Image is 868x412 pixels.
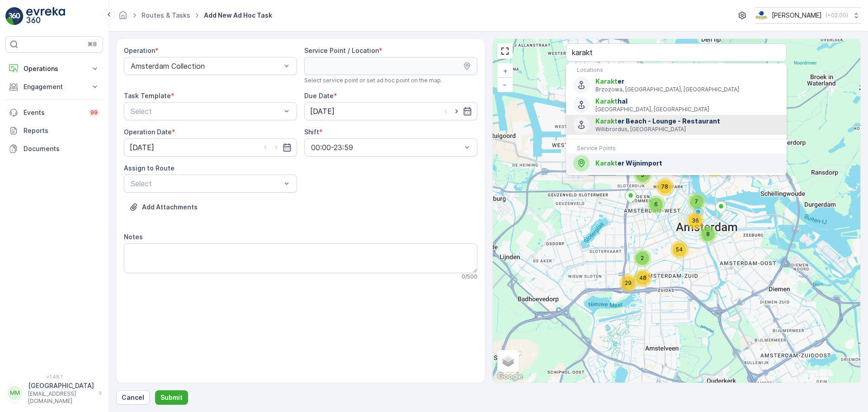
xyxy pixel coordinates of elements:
div: MM [8,386,22,400]
div: 48 [634,269,652,287]
p: Operations [24,64,85,73]
span: + [503,67,507,75]
span: er Wijnimport [595,159,779,168]
button: MM[GEOGRAPHIC_DATA][EMAIL_ADDRESS][DOMAIN_NAME] [5,381,103,405]
p: [GEOGRAPHIC_DATA] [28,381,94,390]
div: 36 [686,212,704,230]
div: 6 [647,195,665,213]
button: Operations [5,60,103,78]
p: 0 / 500 [462,273,477,280]
p: Documents [24,144,99,153]
p: [PERSON_NAME] [772,11,822,20]
p: ⌘B [88,41,97,48]
div: 2 [633,249,651,267]
span: 6 [654,201,658,208]
span: 2 [641,255,644,261]
p: Locations [577,66,776,74]
label: Notes [124,233,143,241]
p: Events [24,108,83,117]
label: Service Point / Location [304,47,379,54]
div: 29 [619,274,637,292]
span: 29 [625,279,632,286]
p: 99 [90,109,98,116]
span: Add New Ad Hoc Task [202,11,274,20]
button: Submit [155,390,188,405]
label: Operation Date [124,128,172,136]
img: logo_light-DOdMpM7g.png [26,7,65,25]
span: − [503,81,507,88]
input: dd/mm/yyyy [304,102,477,120]
p: Select [131,178,281,189]
p: Reports [24,126,99,135]
ul: Menu [566,63,787,175]
p: Engagement [24,82,85,91]
p: Willibrordus, [GEOGRAPHIC_DATA] [595,126,779,133]
div: 7 [688,193,706,211]
p: ( +02:00 ) [826,12,848,19]
label: Shift [304,128,319,136]
p: Cancel [122,393,144,402]
p: Select [131,106,281,117]
span: 7 [695,198,698,205]
span: er [595,77,779,86]
a: Documents [5,140,103,158]
button: Cancel [116,390,150,405]
span: Karakt [595,117,618,125]
p: Submit [160,393,183,402]
input: dd/mm/yyyy [124,138,297,156]
a: Reports [5,122,103,140]
label: Operation [124,47,155,54]
img: logo [5,7,24,25]
div: 5 [634,166,652,184]
span: 8 [706,231,710,237]
span: 36 [692,217,699,224]
a: Zoom Out [498,78,512,91]
p: Service Points [577,145,776,152]
span: Karakt [595,159,618,167]
p: [EMAIL_ADDRESS][DOMAIN_NAME] [28,390,94,405]
span: hal [595,97,779,106]
button: Upload File [124,200,203,214]
div: 78 [656,178,674,196]
p: Brzozowa, [GEOGRAPHIC_DATA], [GEOGRAPHIC_DATA] [595,86,779,93]
img: Google [495,371,525,383]
button: Engagement [5,78,103,96]
label: Assign to Route [124,164,175,172]
span: 48 [639,275,646,281]
img: basis-logo_rgb2x.png [755,10,768,20]
div: 8 [699,225,717,243]
span: er Beach - Lounge - Restaurant [595,117,779,126]
a: Open this area in Google Maps (opens a new window) [495,371,525,383]
p: [GEOGRAPHIC_DATA], [GEOGRAPHIC_DATA] [595,106,779,113]
span: Select service point or set ad hoc point on the map. [304,77,442,84]
a: Layers [498,351,518,371]
label: Due Date [304,92,334,99]
a: Routes & Tasks [142,11,190,19]
div: 54 [670,241,689,259]
a: Zoom In [498,64,512,78]
span: Karakt [595,77,618,85]
span: Karakt [595,97,618,105]
button: [PERSON_NAME](+02:00) [755,7,861,24]
input: Search address or service points [566,43,787,62]
span: 54 [676,246,683,253]
a: Homepage [118,14,128,21]
span: 78 [661,183,668,190]
span: v 1.48.1 [5,374,103,379]
a: Events99 [5,104,103,122]
a: View Fullscreen [498,44,512,58]
p: Add Attachments [142,203,198,212]
label: Task Template [124,92,171,99]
